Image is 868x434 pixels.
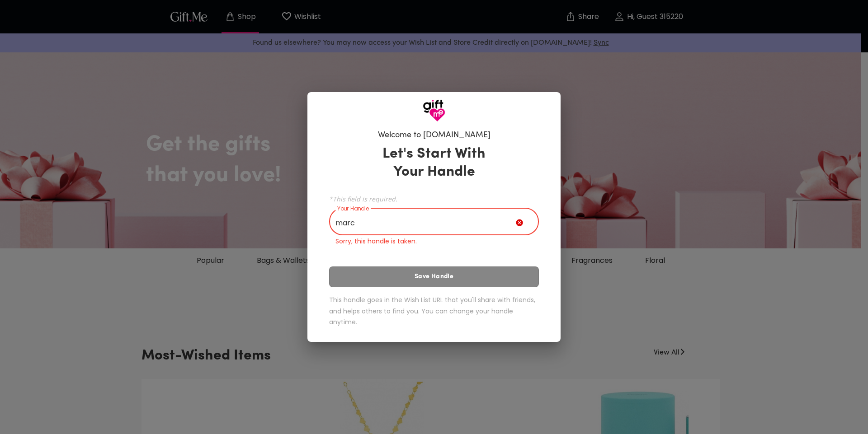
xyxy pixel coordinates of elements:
h6: Welcome to [DOMAIN_NAME] [378,130,491,141]
span: *This field is required. [329,195,539,203]
h3: Let's Start With Your Handle [371,145,497,181]
img: GiftMe Logo [423,99,445,122]
input: Your Handle [329,210,516,235]
p: Sorry, this handle is taken. [335,237,533,246]
h6: This handle goes in the Wish List URL that you'll share with friends, and helps others to find yo... [329,294,539,328]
